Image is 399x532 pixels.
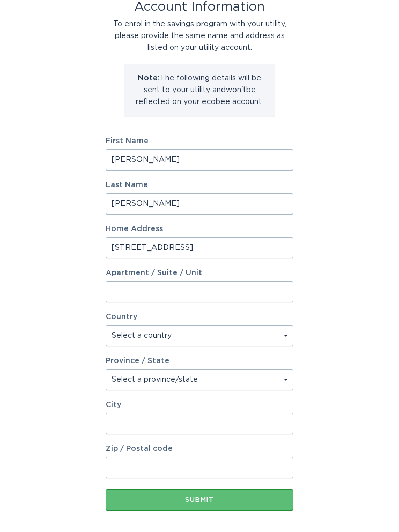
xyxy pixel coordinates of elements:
[106,401,293,409] label: City
[106,18,293,54] div: To enrol in the savings program with your utility, please provide the same name and address as li...
[106,1,293,13] div: Account Information
[106,137,293,145] label: First Name
[111,497,288,503] div: Submit
[106,269,293,277] label: Apartment / Suite / Unit
[106,225,293,233] label: Home Address
[106,357,169,365] label: Province / State
[138,75,160,82] strong: Note:
[106,313,137,321] label: Country
[132,72,267,108] p: The following details will be sent to your utility and won't be reflected on your ecobee account.
[106,445,293,453] label: Zip / Postal code
[106,489,293,511] button: Submit
[106,181,293,189] label: Last Name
